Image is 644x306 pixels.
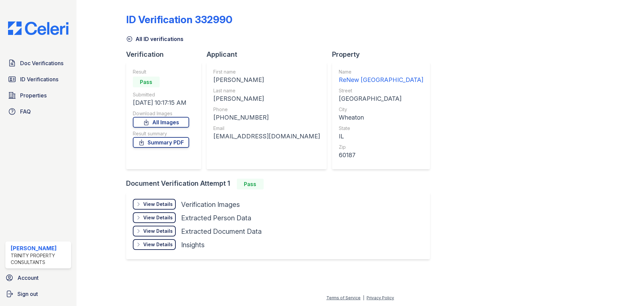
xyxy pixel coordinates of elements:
a: Name ReNew [GEOGRAPHIC_DATA] [339,69,423,85]
span: Properties [20,91,47,99]
div: Wheaton [339,113,423,122]
div: [GEOGRAPHIC_DATA] [339,94,423,103]
div: City [339,106,423,113]
div: View Details [143,201,173,208]
span: Sign out [17,290,38,298]
a: Privacy Policy [367,295,394,300]
div: Download Images [133,110,189,117]
span: FAQ [20,107,31,116]
div: Result summary [133,130,189,137]
div: State [339,125,423,132]
div: Verification [126,50,207,59]
div: Name [339,69,423,75]
div: [PERSON_NAME] [213,94,320,103]
div: Email [213,125,320,132]
a: All ID verifications [126,35,183,43]
div: [EMAIL_ADDRESS][DOMAIN_NAME] [213,132,320,141]
div: Extracted Document Data [181,227,262,236]
div: Applicant [207,50,332,59]
a: Account [3,271,74,285]
div: Property [332,50,435,59]
div: [PERSON_NAME] [11,244,68,252]
div: Pass [237,179,264,189]
a: Sign out [3,287,74,301]
span: Doc Verifications [20,59,63,67]
div: First name [213,69,320,75]
div: ReNew [GEOGRAPHIC_DATA] [339,75,423,85]
a: Properties [5,89,71,102]
div: IL [339,132,423,141]
div: Zip [339,144,423,150]
div: | [363,295,364,300]
div: View Details [143,241,173,248]
a: Summary PDF [133,137,189,148]
a: Terms of Service [326,295,361,300]
div: Submitted [133,91,189,98]
span: Account [17,274,39,282]
a: All Images [133,117,189,128]
div: Result [133,69,189,75]
a: ID Verifications [5,73,71,86]
div: [DATE] 10:17:15 AM [133,98,189,107]
div: Street [339,87,423,94]
div: View Details [143,214,173,221]
a: Doc Verifications [5,56,71,70]
div: Extracted Person Data [181,213,251,223]
div: 60187 [339,150,423,160]
div: Verification Images [181,200,240,209]
div: Trinity Property Consultants [11,252,68,266]
div: Document Verification Attempt 1 [126,179,435,189]
img: CE_Logo_Blue-a8612792a0a2168367f1c8372b55b34899dd931a85d93a1a3d3e32e68fde9ad4.png [3,21,74,35]
div: View Details [143,228,173,234]
div: [PERSON_NAME] [213,75,320,85]
div: Phone [213,106,320,113]
div: Pass [133,77,160,87]
div: Last name [213,87,320,94]
div: Insights [181,240,205,250]
span: ID Verifications [20,75,58,83]
a: FAQ [5,105,71,118]
div: [PHONE_NUMBER] [213,113,320,122]
div: ID Verification 332990 [126,13,232,26]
